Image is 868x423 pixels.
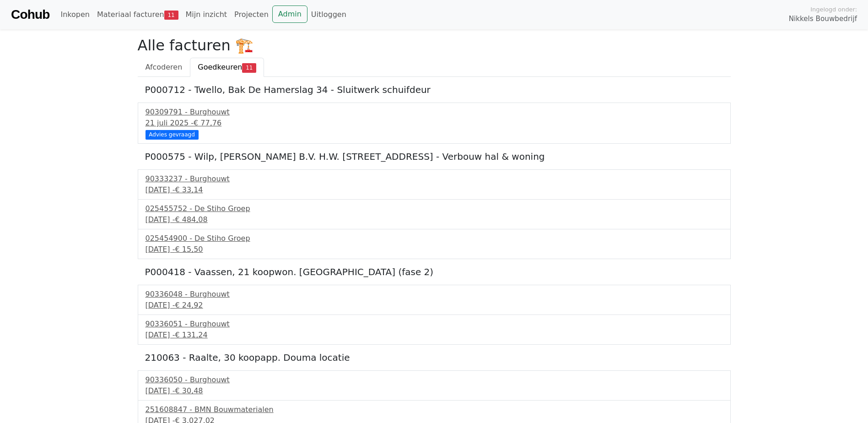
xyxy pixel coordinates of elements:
a: Goedkeuren11 [190,58,264,77]
span: € 484,08 [175,215,207,224]
span: € 77,76 [194,119,221,127]
div: 21 juli 2025 - [146,118,723,129]
a: Admin [272,5,307,23]
h2: Alle facturen 🏗️ [138,37,731,54]
a: Afcoderen [138,58,190,77]
div: 251608847 - BMN Bouwmaterialen [146,404,723,415]
span: 11 [242,63,256,72]
span: Nikkels Bouwbedrijf [789,14,857,24]
span: Afcoderen [146,63,183,71]
span: € 15,50 [175,245,203,254]
span: € 33,14 [175,185,203,194]
a: 90333237 - Burghouwt[DATE] -€ 33,14 [146,174,723,195]
span: € 30,48 [175,386,203,395]
div: 025454900 - De Stiho Groep [146,233,723,244]
div: 90336048 - Burghouwt [146,289,723,300]
div: 90336051 - Burghouwt [146,319,723,330]
span: € 131,24 [175,331,207,339]
div: [DATE] - [146,330,723,341]
div: [DATE] - [146,244,723,255]
div: [DATE] - [146,184,723,195]
span: Goedkeuren [198,63,242,71]
h5: P000418 - Vaassen, 21 koopwon. [GEOGRAPHIC_DATA] (fase 2) [145,266,723,277]
a: Mijn inzicht [182,5,231,24]
a: 025454900 - De Stiho Groep[DATE] -€ 15,50 [146,233,723,255]
div: 025455752 - De Stiho Groep [146,203,723,214]
a: Projecten [231,5,272,24]
div: 90336050 - Burghouwt [146,374,723,385]
div: 90333237 - Burghouwt [146,174,723,184]
a: Materiaal facturen11 [93,5,182,24]
h5: P000712 - Twello, Bak De Hamerslag 34 - Sluitwerk schuifdeur [145,84,723,95]
div: 90309791 - Burghouwt [146,107,723,118]
a: 90336050 - Burghouwt[DATE] -€ 30,48 [146,374,723,396]
div: [DATE] - [146,300,723,311]
span: 11 [164,11,178,20]
a: 90336051 - Burghouwt[DATE] -€ 131,24 [146,319,723,341]
a: Uitloggen [307,5,350,24]
div: [DATE] - [146,214,723,225]
a: Cohub [11,4,49,26]
span: Ingelogd onder: [810,5,857,14]
a: 90309791 - Burghouwt21 juli 2025 -€ 77,76 Advies gevraagd [146,107,723,138]
h5: 210063 - Raalte, 30 koopapp. Douma locatie [145,352,723,363]
a: Inkopen [57,5,93,24]
span: € 24,92 [175,301,203,309]
a: 025455752 - De Stiho Groep[DATE] -€ 484,08 [146,203,723,225]
a: 90336048 - Burghouwt[DATE] -€ 24,92 [146,289,723,311]
h5: P000575 - Wilp, [PERSON_NAME] B.V. H.W. [STREET_ADDRESS] - Verbouw hal & woning [145,151,723,162]
div: [DATE] - [146,385,723,396]
div: Advies gevraagd [146,130,199,139]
